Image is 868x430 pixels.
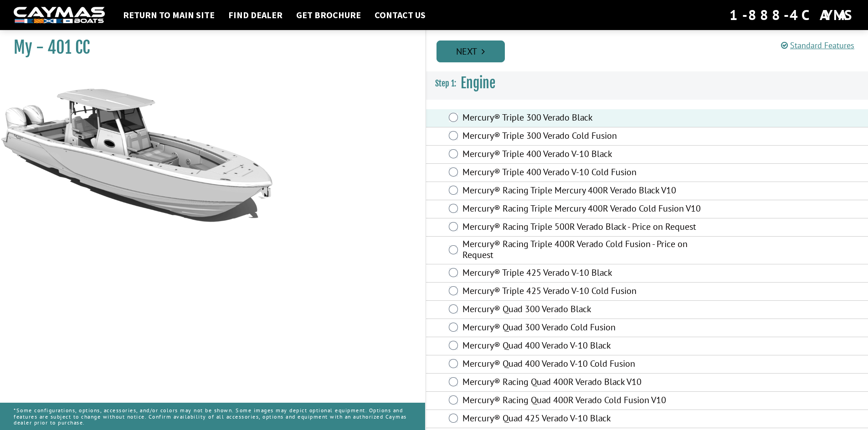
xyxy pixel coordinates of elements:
a: Find Dealer [224,9,287,21]
h1: My - 401 CC [14,37,402,58]
label: Mercury® Racing Triple 500R Verado Black - Price on Request [462,221,706,234]
label: Mercury® Triple 425 Verado V-10 Cold Fusion [462,285,706,298]
label: Mercury® Triple 300 Verado Black [462,112,706,125]
label: Mercury® Triple 400 Verado V-10 Cold Fusion [462,167,706,180]
a: Contact Us [370,9,430,21]
label: Mercury® Quad 400 Verado V-10 Black [462,340,706,353]
label: Mercury® Quad 300 Verado Cold Fusion [462,322,706,335]
a: Standard Features [781,40,854,51]
p: *Some configurations, options, accessories, and/or colors may not be shown. Some images may depic... [14,403,411,430]
label: Mercury® Racing Triple Mercury 400R Verado Cold Fusion V10 [462,203,706,216]
img: white-logo-c9c8dbefe5ff5ceceb0f0178aa75bf4bb51f6bca0971e226c86eb53dfe498488.png [14,7,105,24]
label: Mercury® Triple 300 Verado Cold Fusion [462,130,706,143]
label: Mercury® Triple 425 Verado V-10 Black [462,267,706,280]
div: 1-888-4CAYMAS [729,5,854,25]
label: Mercury® Racing Triple 400R Verado Cold Fusion - Price on Request [462,238,706,263]
label: Mercury® Racing Quad 400R Verado Cold Fusion V10 [462,395,706,408]
label: Mercury® Triple 400 Verado V-10 Black [462,148,706,162]
a: Next [437,40,505,62]
label: Mercury® Racing Quad 400R Verado Black V10 [462,376,706,390]
a: Get Brochure [292,9,365,21]
label: Mercury® Quad 425 Verado V-10 Black [462,413,706,426]
label: Mercury® Quad 400 Verado V-10 Cold Fusion [462,358,706,371]
label: Mercury® Racing Triple Mercury 400R Verado Black V10 [462,185,706,198]
label: Mercury® Quad 300 Verado Black [462,304,706,317]
a: Return to main site [118,9,219,21]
